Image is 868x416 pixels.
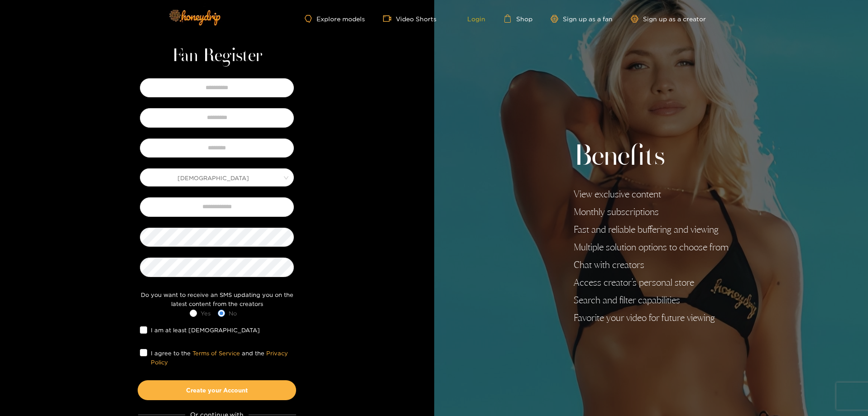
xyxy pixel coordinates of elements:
li: Favorite your video for future viewing [574,312,729,323]
a: Terms of Service [192,350,240,356]
li: Chat with creators [574,259,729,270]
a: Video Shorts [383,14,436,23]
button: Create your Account [138,380,296,400]
h1: Fan Register [172,45,262,67]
span: I agree to the and the [147,349,294,367]
span: Male [140,171,293,184]
a: Sign up as a creator [631,15,706,23]
span: I am at least [DEMOGRAPHIC_DATA] [147,325,264,335]
li: Access creator's personal store [574,277,729,288]
a: Explore models [305,15,364,23]
span: video-camera [383,14,396,23]
h2: Benefits [574,140,729,174]
li: Monthly subscriptions [574,206,729,217]
span: Yes [197,309,214,318]
li: Fast and reliable buffering and viewing [574,224,729,235]
div: Do you want to receive an SMS updating you on the latest content from the creators [138,290,296,309]
li: Search and filter capabilities [574,295,729,306]
a: Shop [504,14,532,23]
li: Multiple solution options to choose from [574,242,729,253]
span: No [225,309,240,318]
a: Sign up as a fan [551,15,613,23]
li: View exclusive content [574,189,729,200]
a: Login [455,14,485,23]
